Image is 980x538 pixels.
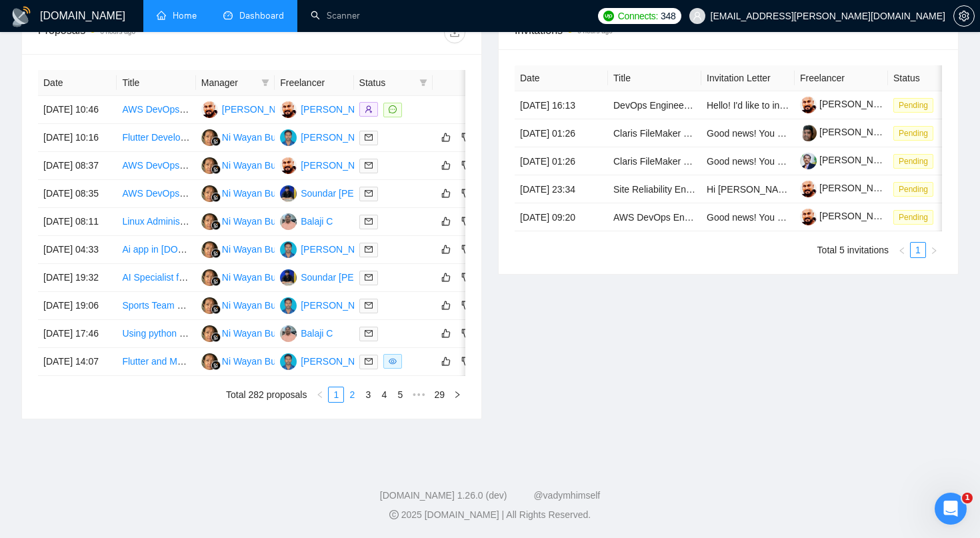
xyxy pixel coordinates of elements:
a: GP[PERSON_NAME] A [280,243,386,254]
a: Pending [893,99,939,110]
td: [DATE] 23:34 [515,175,608,203]
button: right [926,242,942,258]
span: Dashboard [239,10,284,21]
span: filter [417,73,430,93]
a: NWNi Wayan Budiarti [201,299,297,310]
li: 3 [360,387,376,403]
span: dislike [461,272,471,283]
span: like [441,356,451,367]
li: 4 [376,387,392,403]
button: like [438,213,454,229]
a: 2 [345,387,359,402]
a: BCBalaji C [280,327,333,338]
button: like [438,185,454,201]
td: [DATE] 09:20 [515,203,608,231]
img: c174Q8skW7knrjYwcp_4DfOWmUsUvbO_JWMc2hbG_3EdZvW7P-dWNtCU8Hm6sSSkD3 [800,153,817,169]
img: BC [280,325,297,342]
button: like [438,325,454,341]
div: [PERSON_NAME] A [301,130,386,145]
span: mail [365,133,373,141]
li: Previous Page [894,242,910,258]
button: like [438,269,454,285]
a: 29 [430,387,449,402]
span: mail [365,161,373,169]
button: download [444,22,465,43]
span: right [930,247,938,255]
td: [DATE] 08:37 [38,152,117,180]
td: Ai app in flutter.run different api [117,236,195,264]
td: [DATE] 04:33 [38,236,117,264]
a: HB[PERSON_NAME] [201,103,299,114]
span: ••• [408,387,429,403]
img: c1VpIW9MRJ7d7XRGfs2XBEU2nfPzdfSExcAgCQiNqOnmkUUWwwlL2ZpJ0GTtWwTe53 [800,181,817,197]
li: 29 [429,387,449,403]
div: Ni Wayan Budiarti [222,242,297,257]
img: HB [201,101,218,118]
img: GP [280,129,297,146]
a: 1 [329,387,343,402]
img: gigradar-bm.png [211,221,221,230]
span: filter [259,73,272,93]
a: GP[PERSON_NAME] A [280,355,386,366]
span: mail [365,273,373,281]
a: Pending [893,211,939,222]
span: mail [365,301,373,309]
td: [DATE] 01:26 [515,147,608,175]
div: [PERSON_NAME] A [301,242,386,257]
a: BCBalaji C [280,215,333,226]
div: Soundar [PERSON_NAME] [301,186,415,201]
a: NWNi Wayan Budiarti [201,131,297,142]
img: GP [280,297,297,314]
img: NW [201,241,218,258]
li: Next 5 Pages [408,387,429,403]
a: 5 [393,387,407,402]
td: [DATE] 16:13 [515,91,608,119]
th: Title [608,65,701,91]
td: AWS DevOps Lambda Expert Needed for Hosting Optimization [117,152,195,180]
img: NW [201,353,218,370]
span: left [898,247,906,255]
a: Claris FileMaker Developer Needed for Custom Application [613,128,857,139]
span: dislike [461,188,471,199]
a: GP[PERSON_NAME] A [280,299,386,310]
li: Next Page [926,242,942,258]
a: AWS DevOps Lambda Expert Needed for Hosting Optimization [122,188,383,199]
iframe: Intercom live chat [935,493,967,525]
td: Claris FileMaker Developer Needed for Custom Application [608,119,701,147]
a: setting [953,11,975,21]
td: Using python in AI , I want to make predict for kids who will fail or success in a nursery .Net app [117,320,195,348]
td: AWS DevOps Engineer Needed for work support [117,96,195,124]
img: BC [280,213,297,230]
button: dislike [458,325,474,341]
a: Pending [893,183,939,194]
div: [PERSON_NAME] [222,102,299,117]
span: mail [365,189,373,197]
button: right [449,387,465,403]
img: gigradar-bm.png [211,333,221,342]
li: 5 [392,387,408,403]
a: @vadymhimself [533,490,600,501]
a: [PERSON_NAME] [800,127,896,137]
img: c1K6mhhCzd0At8KF_SGtVf_fd4eO8BeZ7njnKyTHuNqEjbAUjpkTpzr_pEULt_6VYu [800,125,817,141]
a: HB[PERSON_NAME] [280,159,377,170]
img: gigradar-bm.png [211,277,221,286]
span: right [453,391,461,399]
li: 1 [910,242,926,258]
a: 4 [377,387,391,402]
a: 3 [361,387,375,402]
button: setting [953,5,975,27]
img: upwork-logo.png [603,11,614,21]
button: left [312,387,328,403]
span: dislike [461,300,471,311]
td: Flutter Developer Needed for Smart Home App - Kinesis Video Stream Connection Issue [117,124,195,152]
span: mail [365,329,373,337]
td: Flutter and MapBox Expert [117,348,195,376]
td: [DATE] 14:07 [38,348,117,376]
th: Title [117,70,195,96]
a: Flutter and MapBox Expert [122,356,233,367]
th: Invitation Letter [701,65,795,91]
td: Site Reliability Engineer - Cloud Infrastructure Automation & Monitoring [608,175,701,203]
div: Ni Wayan Budiarti [222,298,297,313]
span: copyright [389,510,399,519]
span: Pending [893,210,933,225]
